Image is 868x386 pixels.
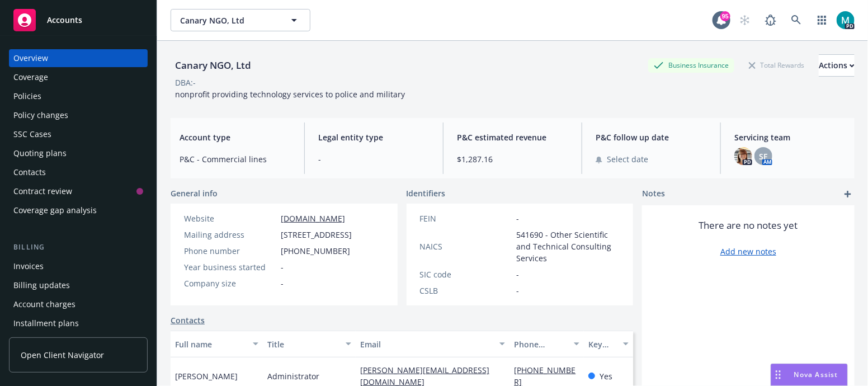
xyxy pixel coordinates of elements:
a: Contacts [171,314,205,326]
span: Canary NGO, Ltd [180,15,277,26]
div: Coverage gap analysis [13,201,97,219]
span: Notes [642,187,665,201]
div: Contacts [13,163,46,181]
button: Full name [171,331,263,357]
div: Canary NGO, Ltd [171,58,256,73]
span: Servicing team [734,131,846,143]
span: P&C follow up date [596,131,707,143]
div: Actions [819,55,855,76]
div: Phone number [514,338,567,350]
span: Legal entity type [318,131,430,143]
a: Start snowing [734,9,756,31]
div: Billing updates [13,276,70,294]
a: Contract review [9,182,148,200]
div: Website [184,213,276,224]
div: Invoices [13,257,44,275]
div: Quoting plans [13,144,67,162]
div: FEIN [420,213,512,224]
button: Email [356,331,510,357]
div: SSC Cases [13,125,51,143]
a: add [841,187,855,201]
a: Report a Bug [759,9,782,31]
div: Mailing address [184,229,276,241]
span: - [281,261,284,273]
span: [STREET_ADDRESS] [281,229,352,241]
a: Contacts [9,163,148,181]
div: CSLB [420,285,512,296]
div: Year business started [184,261,276,273]
div: Contract review [13,182,72,200]
img: photo [837,11,855,29]
span: General info [171,187,218,199]
a: Switch app [811,9,833,31]
span: Accounts [47,16,82,25]
div: Phone number [184,245,276,257]
div: NAICS [420,241,512,252]
a: Account charges [9,295,148,313]
span: [PHONE_NUMBER] [281,245,350,257]
a: Coverage [9,68,148,86]
div: SIC code [420,269,512,280]
a: SSC Cases [9,125,148,143]
span: Open Client Navigator [21,349,104,361]
span: P&C estimated revenue [457,131,568,143]
a: Search [785,9,808,31]
span: SF [759,150,768,162]
div: Overview [13,49,48,67]
span: Yes [600,370,612,382]
div: DBA: - [175,77,196,88]
div: Company size [184,277,276,289]
span: 541690 - Other Scientific and Technical Consulting Services [517,229,620,264]
div: Policy changes [13,106,68,124]
span: Account type [180,131,291,143]
div: Total Rewards [743,58,810,72]
span: Nova Assist [794,370,838,379]
div: Full name [175,338,246,350]
button: Nova Assist [771,364,848,386]
div: Coverage [13,68,48,86]
a: Policy changes [9,106,148,124]
button: Phone number [510,331,583,357]
div: Account charges [13,295,76,313]
span: There are no notes yet [699,219,798,232]
div: Drag to move [771,364,785,385]
span: Identifiers [407,187,446,199]
span: - [517,285,520,296]
div: Email [360,338,493,350]
a: Add new notes [720,246,776,257]
button: Title [263,331,355,357]
div: Policies [13,87,41,105]
button: Key contact [584,331,633,357]
img: photo [734,147,752,165]
a: [DOMAIN_NAME] [281,213,345,224]
a: Accounts [9,4,148,36]
span: - [281,277,284,289]
span: - [318,153,430,165]
a: Overview [9,49,148,67]
a: Installment plans [9,314,148,332]
span: Administrator [267,370,319,382]
span: $1,287.16 [457,153,568,165]
span: nonprofit providing technology services to police and military [175,89,405,100]
span: - [517,213,520,224]
a: Coverage gap analysis [9,201,148,219]
div: Installment plans [13,314,79,332]
span: - [517,269,520,280]
a: Quoting plans [9,144,148,162]
span: Select date [607,153,648,165]
div: Billing [9,242,148,253]
div: Title [267,338,338,350]
a: Invoices [9,257,148,275]
a: Policies [9,87,148,105]
button: Canary NGO, Ltd [171,9,310,31]
div: Business Insurance [648,58,734,72]
div: 95 [720,11,730,21]
span: [PERSON_NAME] [175,370,238,382]
a: Billing updates [9,276,148,294]
button: Actions [819,54,855,77]
span: P&C - Commercial lines [180,153,291,165]
div: Key contact [588,338,616,350]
